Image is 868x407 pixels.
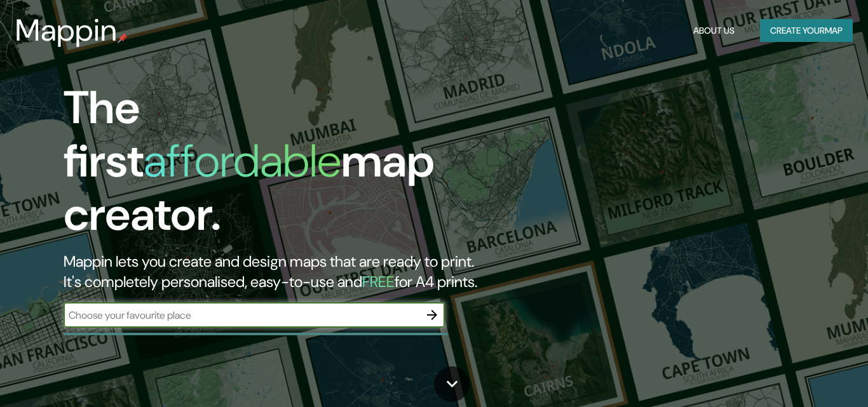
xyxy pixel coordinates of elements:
button: Create yourmap [760,19,853,43]
img: mappin-pin [118,33,128,43]
input: Choose your favourite place [64,308,419,323]
button: About Us [688,19,740,43]
h1: affordable [144,131,341,190]
h2: Mappin lets you create and design maps that are ready to print. It's completely personalised, eas... [64,251,498,292]
h5: FREE [362,272,395,291]
h1: The first map creator. [64,81,498,251]
h3: Mappin [15,13,118,48]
